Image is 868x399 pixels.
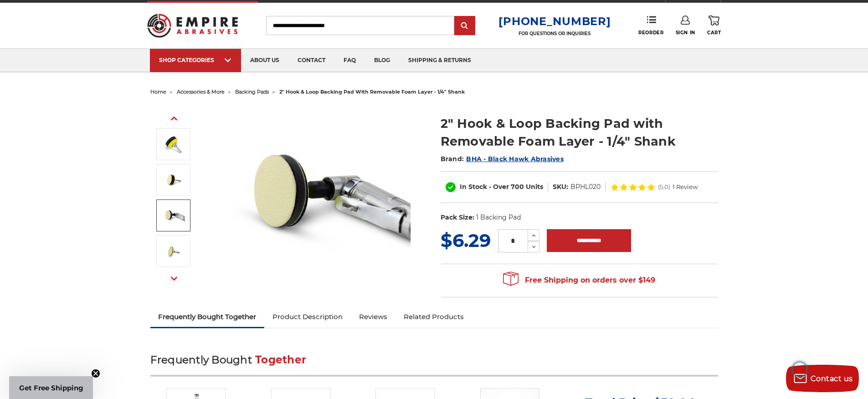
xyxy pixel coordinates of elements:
[553,182,568,192] dt: SKU:
[503,271,655,289] span: Free Shipping on orders over $149
[351,307,395,327] a: Reviews
[441,213,474,222] dt: Pack Size:
[526,183,543,191] span: Units
[91,369,100,378] button: Close teaser
[460,183,487,191] span: In Stock
[228,105,411,288] img: 2-inch yellow sanding pad with black foam layer and versatile 1/4-inch shank/spindle for precisio...
[638,16,663,35] a: Reorder
[162,204,185,227] img: Die grinder hook and loop sanding disc on foam layer backing pad
[456,17,474,35] input: Submit
[658,184,670,190] span: (5.0)
[399,49,480,72] a: shipping & returns
[163,269,185,289] button: Next
[264,307,351,327] a: Product Description
[786,365,859,392] button: Contact us
[163,109,185,128] button: Previous
[150,89,166,95] a: home
[638,30,663,36] span: Reorder
[177,89,225,95] a: accessories & more
[235,89,269,95] a: backing pads
[676,30,695,36] span: Sign In
[365,49,399,72] a: blog
[489,183,509,191] span: - Over
[288,49,334,72] a: contact
[673,184,698,190] span: 1 Review
[162,168,185,191] img: sanding pad with hook and loop system and removable foam, featuring a 1/4-inch shank for quick ch...
[441,155,464,163] span: Brand:
[279,89,465,95] span: 2" hook & loop backing pad with removable foam layer - 1/4" shank
[498,31,611,37] p: FOR QUESTIONS OR INQUIRIES
[147,8,238,43] img: Empire Abrasives
[441,229,491,252] span: $6.29
[255,353,306,366] span: Together
[159,57,232,63] div: SHOP CATEGORIES
[162,240,185,262] img: hook and loop sanding disc on on shank backing pad with no foam
[707,16,721,36] a: Cart
[150,307,265,327] a: Frequently Bought Together
[466,155,564,163] a: BHA - Black Hawk Abrasives
[241,49,288,72] a: about us
[150,353,252,366] span: Frequently Bought
[395,307,472,327] a: Related Products
[476,213,521,222] dd: 1 Backing Pad
[511,183,524,191] span: 700
[498,15,611,28] a: [PHONE_NUMBER]
[570,182,601,192] dd: BPHL020
[334,49,365,72] a: faq
[9,376,93,399] div: Get Free ShippingClose teaser
[441,115,718,150] h1: 2" Hook & Loop Backing Pad with Removable Foam Layer - 1/4" Shank
[162,133,185,156] img: Fully assembled Empire Abrasives 2-inch sanding pad with hook and loop backing and foam layer, at...
[811,374,853,383] span: Contact us
[707,30,721,36] span: Cart
[19,383,83,392] span: Get Free Shipping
